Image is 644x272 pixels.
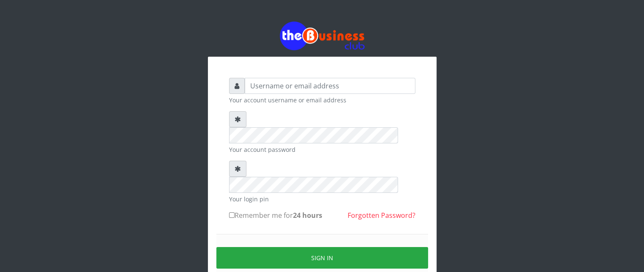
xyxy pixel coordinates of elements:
[245,78,415,94] input: Username or email address
[348,211,415,220] a: Forgotten Password?
[229,145,415,154] small: Your account password
[229,195,415,203] small: Your login pin
[229,212,235,218] input: Remember me for24 hours
[216,247,428,269] button: Sign in
[293,211,322,220] b: 24 hours
[229,96,415,104] small: Your account username or email address
[229,210,322,220] label: Remember me for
